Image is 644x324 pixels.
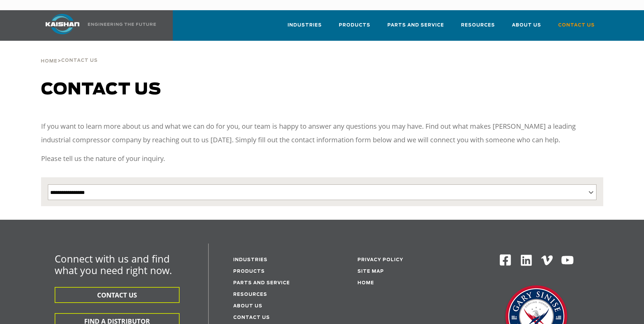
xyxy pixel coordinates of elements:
a: About Us [512,16,541,39]
img: kaishan logo [37,14,88,34]
span: Industries [288,21,322,29]
img: Linkedin [520,254,533,267]
img: Facebook [499,254,512,266]
span: Resources [461,21,495,29]
p: If you want to learn more about us and what we can do for you, our team is happy to answer any qu... [41,120,603,147]
span: Contact Us [558,21,595,29]
span: Contact Us [61,58,98,63]
div: > [41,41,98,67]
a: Products [233,269,265,274]
a: Industries [233,258,268,262]
a: Parts and Service [387,16,444,39]
a: Contact Us [233,316,270,320]
img: Engineering the future [88,23,156,26]
a: Home [357,281,374,285]
a: Kaishan USA [37,10,157,41]
span: Connect with us and find what you need right now. [55,252,172,277]
a: Parts and service [233,281,290,285]
a: Products [339,16,370,39]
img: Youtube [561,254,574,267]
span: Contact us [41,82,161,98]
span: About Us [512,21,541,29]
a: Contact Us [558,16,595,39]
a: Industries [288,16,322,39]
a: Site Map [357,269,384,274]
span: Products [339,21,370,29]
span: Home [41,59,57,64]
p: Please tell us the nature of your inquiry. [41,152,603,165]
button: CONTACT US [55,287,180,303]
a: About Us [233,304,262,308]
a: Resources [461,16,495,39]
a: Privacy Policy [357,258,403,262]
span: Parts and Service [387,21,444,29]
a: Resources [233,292,267,297]
img: Vimeo [541,255,553,265]
a: Home [41,58,57,64]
